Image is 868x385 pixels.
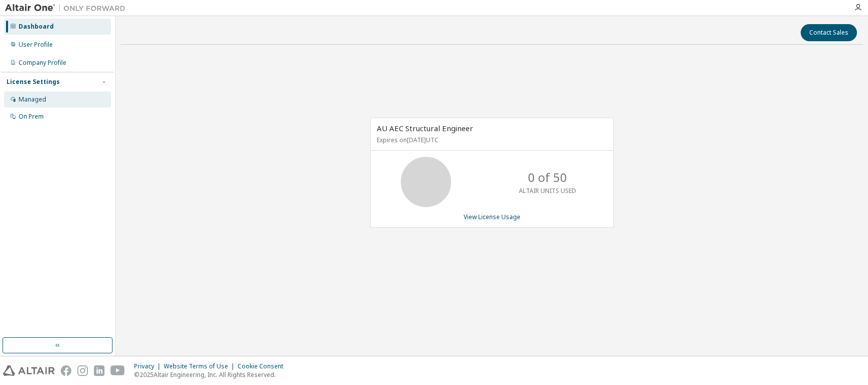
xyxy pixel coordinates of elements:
[238,362,289,370] div: Cookie Consent
[19,113,44,121] div: On Prem
[377,136,605,144] p: Expires on [DATE] UTC
[3,365,55,376] img: altair_logo.svg
[61,365,71,376] img: facebook.svg
[7,78,60,86] div: License Settings
[134,362,164,370] div: Privacy
[19,59,66,67] div: Company Profile
[19,23,54,31] div: Dashboard
[77,365,88,376] img: instagram.svg
[164,362,238,370] div: Website Terms of Use
[464,213,520,221] a: View License Usage
[134,370,289,379] p: © 2025 Altair Engineering, Inc. All Rights Reserved.
[801,24,857,41] button: Contact Sales
[94,365,104,376] img: linkedin.svg
[377,123,473,133] span: AU AEC Structural Engineer
[528,169,567,186] p: 0 of 50
[19,41,53,49] div: User Profile
[5,3,131,13] img: Altair One
[19,95,46,104] div: Managed
[519,186,576,195] p: ALTAIR UNITS USED
[111,365,125,376] img: youtube.svg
